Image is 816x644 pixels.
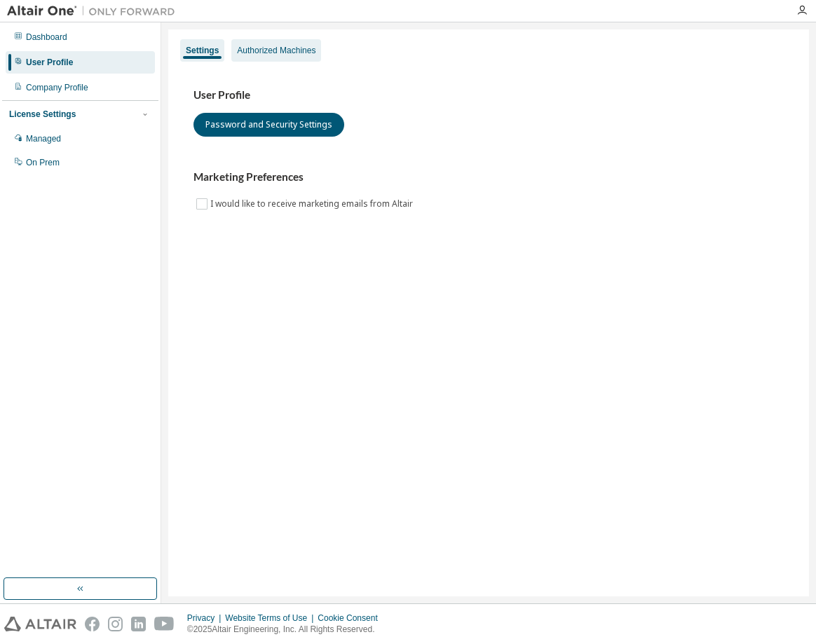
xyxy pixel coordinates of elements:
img: linkedin.svg [131,617,146,631]
img: facebook.svg [85,617,100,631]
div: Dashboard [26,32,67,43]
img: Altair One [7,4,182,18]
div: Authorized Machines [237,45,315,56]
div: Settings [186,45,219,56]
img: youtube.svg [154,617,175,631]
div: Company Profile [26,82,88,93]
div: On Prem [26,157,60,168]
div: Cookie Consent [318,612,386,624]
h3: Marketing Preferences [193,170,784,184]
label: I would like to receive marketing emails from Altair [210,196,416,212]
p: © 2025 Altair Engineering, Inc. All Rights Reserved. [187,624,386,636]
div: Website Terms of Use [225,612,318,624]
h3: User Profile [193,88,784,102]
div: User Profile [26,57,73,68]
button: Password and Security Settings [193,113,344,137]
div: Managed [26,133,61,144]
img: altair_logo.svg [4,617,76,631]
div: License Settings [9,109,76,120]
div: Privacy [187,612,225,624]
img: instagram.svg [108,617,123,631]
